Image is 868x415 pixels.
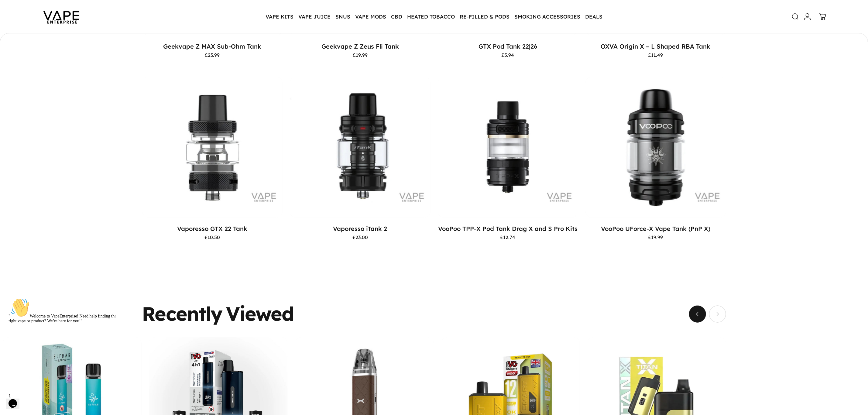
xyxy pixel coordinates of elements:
[263,10,605,23] nav: Primary
[816,10,829,23] a: 0 items
[2,2,112,28] div: "👋Welcome to VapeEnterprise! Need help finding the right vape or product? We’re here for you!"
[648,235,663,240] span: £19.99
[438,77,578,218] a: VooPoo TPP-X Pod Tank Drag X and S Pro Kits
[296,10,333,23] summary: VAPE JUICE
[333,225,387,232] a: Vaporesso iTank 2
[205,53,220,57] span: £23.99
[353,10,389,23] summary: VAPE MODS
[34,2,89,31] img: Vape Enterprise
[405,10,457,23] summary: HEATED TOBACCO
[512,10,583,23] summary: SMOKING ACCESSORIES
[321,43,399,50] a: Geekvape Z Zeus Fli Tank
[290,77,431,218] img: Vaporesso iTank 2
[6,391,26,409] iframe: chat widget
[4,2,24,22] img: :wave:
[500,235,516,240] span: £12.74
[389,10,405,23] summary: CBD
[142,304,222,323] animate-element: Recently
[6,296,115,388] iframe: chat widget
[226,304,294,323] animate-element: Viewed
[601,43,711,50] a: OXVA Origin X – L Shaped RBA Tank
[263,10,296,23] summary: VAPE KITS
[689,306,706,323] button: Previous
[585,77,726,218] img: VooPoo UForce-X Vape Tank (PnP X)
[502,53,514,57] span: £5.94
[438,77,578,218] img: Voopoo TPP-X Pod Tank
[479,43,537,50] a: GTX Pod Tank 22|26
[163,43,261,50] a: Geekvape Z MAX Sub-Ohm Tank
[583,10,605,23] a: DEALS
[2,18,110,28] span: " Welcome to VapeEnterprise! Need help finding the right vape or product? We’re here for you!"
[445,77,586,218] img: VooPoo UForce-X Vape Tank (PnP X)
[177,225,247,232] a: Vaporesso GTX 22 Tank
[352,235,368,240] span: £23.00
[204,235,220,240] span: £10.50
[648,53,663,57] span: £11.49
[333,10,353,23] summary: SNUS
[142,77,283,218] img: Vaporesso GTX 22 Tank
[457,10,512,23] summary: RE-FILLED & PODS
[438,225,578,232] a: VooPoo TPP-X Pod Tank Drag X and S Pro Kits
[353,53,368,57] span: £19.99
[601,225,710,232] a: VooPoo UForce-X Vape Tank (PnP X)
